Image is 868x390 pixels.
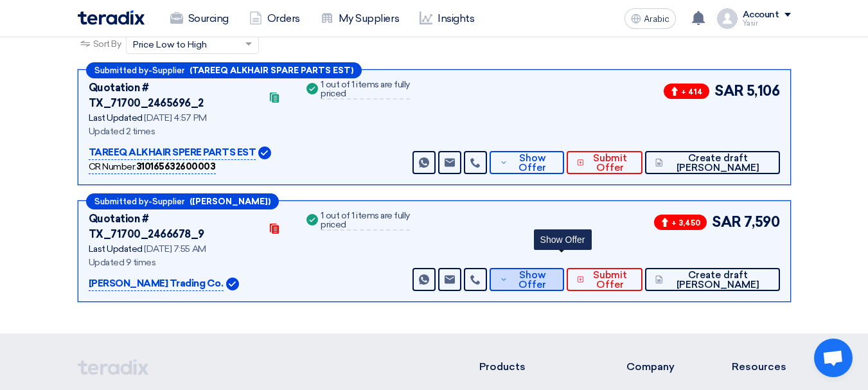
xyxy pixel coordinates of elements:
[226,278,239,290] img: Verified Account
[645,151,779,174] button: Create draft [PERSON_NAME]
[743,9,779,20] font: Account
[89,126,155,137] font: Updated 2 times
[681,87,703,96] font: + 414
[89,146,256,158] font: TAREEQ ALKHAIR SPERE PARTS EST
[188,12,229,24] font: Sourcing
[534,229,592,250] div: Show Offer
[438,12,474,24] font: Insights
[152,66,184,75] font: Supplier
[89,278,224,289] font: [PERSON_NAME] Trading Co.
[677,269,759,290] font: Create draft [PERSON_NAME]
[89,257,156,268] font: Updated 9 times
[645,268,779,291] button: Create draft [PERSON_NAME]
[409,4,484,33] a: Insights
[479,360,526,373] font: Products
[518,269,546,290] font: Show Offer
[567,268,643,291] button: Submit Offer
[744,213,780,231] font: 7,590
[89,213,204,240] font: Quotation # TX_71700_2466678_9
[89,244,143,254] font: Last Updated
[190,197,270,206] font: ([PERSON_NAME])
[712,213,741,231] font: SAR
[94,197,148,206] font: Submitted by
[133,39,207,50] font: Price Low to High
[671,218,700,227] font: + 3,450
[644,13,669,24] font: Arabic
[89,82,204,109] font: Quotation # TX_71700_2465696_2
[743,19,758,28] font: Yasir
[717,8,738,29] img: profile_test.png
[89,161,136,172] font: CR Number:
[160,4,239,33] a: Sourcing
[593,269,627,290] font: Submit Offer
[94,66,148,75] font: Submitted by
[714,82,744,100] font: SAR
[677,152,759,173] font: Create draft [PERSON_NAME]
[148,66,152,76] font: -
[626,360,675,373] font: Company
[239,4,310,33] a: Orders
[89,112,143,123] font: Last Updated
[152,197,184,206] font: Supplier
[339,12,399,24] font: My Suppliers
[144,244,206,254] font: [DATE] 7:55 AM
[93,39,121,49] font: Sort By
[732,360,786,373] font: Resources
[310,4,409,33] a: My Suppliers
[518,152,546,173] font: Show Offer
[567,151,643,174] button: Submit Offer
[814,339,853,377] div: Open chat
[136,161,216,172] font: 310165632600003
[490,268,563,291] button: Show Offer
[258,146,271,159] img: Verified Account
[267,12,300,24] font: Orders
[747,82,780,100] font: 5,106
[144,112,206,123] font: [DATE] 4:57 PM
[593,152,627,173] font: Submit Offer
[490,151,563,174] button: Show Offer
[148,197,152,207] font: -
[321,210,410,230] font: 1 out of 1 items are fully priced
[321,79,410,99] font: 1 out of 1 items are fully priced
[78,10,145,25] img: Teradix logo
[190,66,353,75] font: (TAREEQ ALKHAIR SPARE PARTS EST)
[624,8,676,29] button: Arabic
